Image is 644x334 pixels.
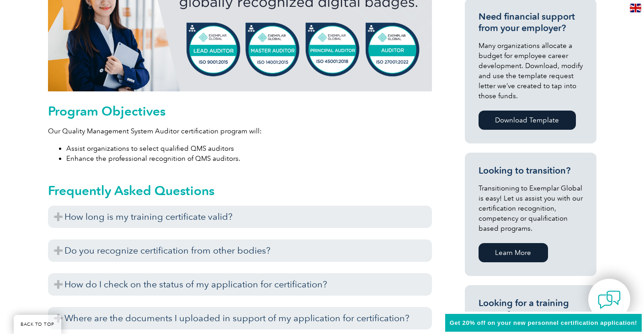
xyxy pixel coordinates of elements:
img: en [630,4,641,12]
h3: Where are the documents I uploaded in support of my application for certification? [48,307,432,329]
h2: Program Objectives [48,104,432,118]
a: Learn More [479,243,548,262]
p: Transitioning to Exemplar Global is easy! Let us assist you with our certification recognition, c... [479,183,583,233]
h3: How long is my training certificate valid? [48,206,432,228]
a: BACK TO TOP [14,315,61,334]
h2: Frequently Asked Questions [48,183,432,198]
a: Download Template [479,111,576,130]
span: Get 20% off on your new personnel certification application! [450,319,637,326]
li: Assist organizations to select qualified QMS auditors [66,143,432,154]
h3: Looking for a training course? [479,297,583,320]
h3: How do I check on the status of my application for certification? [48,273,432,296]
p: Many organizations allocate a budget for employee career development. Download, modify and use th... [479,41,583,101]
p: Our Quality Management System Auditor certification program will: [48,126,432,136]
li: Enhance the professional recognition of QMS auditors. [66,154,432,164]
h3: Looking to transition? [479,165,583,176]
h3: Do you recognize certification from other bodies? [48,239,432,262]
img: contact-chat.png [598,288,621,311]
h3: Need financial support from your employer? [479,11,583,34]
